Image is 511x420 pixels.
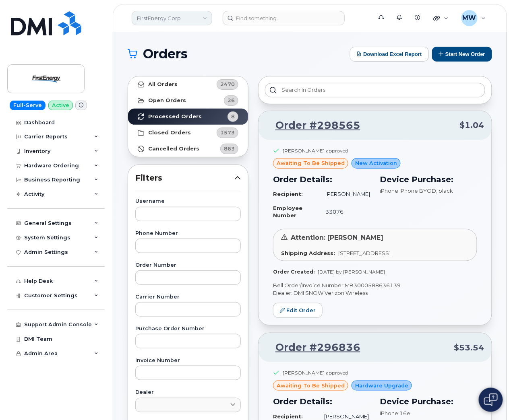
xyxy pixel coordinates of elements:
strong: Closed Orders [148,130,191,136]
td: [PERSON_NAME] [319,187,370,201]
span: 1573 [220,129,235,136]
a: Edit Order [273,303,323,318]
label: Carrier Number [135,294,241,300]
span: 26 [228,97,235,104]
span: , black [437,187,453,194]
span: Filters [135,172,234,184]
strong: Order Created: [273,269,314,275]
a: Closed Orders1573 [128,125,248,141]
span: Attention: [PERSON_NAME] [291,234,383,241]
span: [DATE] by [PERSON_NAME] [318,269,385,275]
label: Invoice Number [135,358,241,363]
span: 863 [224,145,235,152]
strong: Recipient: [273,191,303,197]
button: Download Excel Report [350,47,429,62]
strong: Recipient: [273,413,303,420]
strong: All Orders [148,81,178,88]
strong: Shipping Address: [281,250,335,256]
span: iPhone 16e [380,410,411,416]
p: Bell Order/Invoice Number MB3000588636139 [273,282,477,289]
a: Order #296836 [266,340,360,355]
strong: Cancelled Orders [148,146,199,152]
a: Processed Orders8 [128,109,248,125]
label: Purchase Order Number [135,326,241,331]
h3: Device Purchase: [380,395,478,408]
div: [PERSON_NAME] approved [283,147,348,154]
span: $53.54 [454,342,484,354]
span: [STREET_ADDRESS] [338,250,391,256]
strong: Employee Number [273,205,302,219]
strong: Processed Orders [148,113,202,120]
span: awaiting to be shipped [277,159,345,167]
td: 33076 [319,201,370,222]
span: Orders [143,48,188,60]
h3: Order Details: [273,395,370,408]
a: All Orders2470 [128,76,248,93]
strong: Open Orders [148,97,186,104]
label: Dealer [135,390,241,395]
button: Start New Order [432,47,492,62]
a: Cancelled Orders863 [128,141,248,157]
span: 8 [231,113,235,120]
div: [PERSON_NAME] approved [283,369,348,376]
p: Dealer: DMI SNOW Verizon Wireless [273,289,477,297]
span: New Activation [355,159,397,167]
label: Order Number [135,263,241,268]
label: Phone Number [135,231,241,236]
input: Search in orders [265,83,485,97]
label: Username [135,199,241,204]
a: Order #298565 [266,118,360,133]
span: iPhone iPhone BYOD [380,187,437,194]
a: Open Orders26 [128,93,248,109]
h3: Order Details: [273,173,370,185]
span: Hardware Upgrade [355,382,408,389]
h3: Device Purchase: [380,173,478,185]
img: Open chat [484,393,498,406]
span: 2470 [220,80,235,88]
span: $1.04 [460,119,484,131]
span: awaiting to be shipped [277,382,345,389]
